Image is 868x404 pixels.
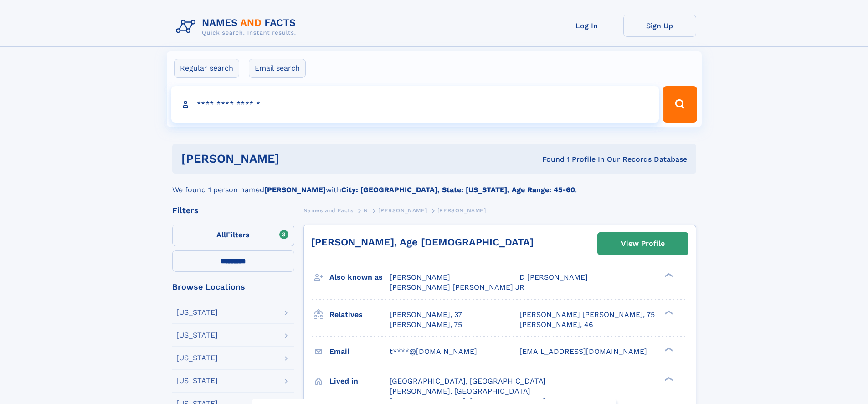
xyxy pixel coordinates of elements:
[598,233,688,255] a: View Profile
[378,207,427,214] span: [PERSON_NAME]
[303,205,354,216] a: Names and Facts
[329,270,390,285] h3: Also known as
[181,153,411,164] h1: [PERSON_NAME]
[390,310,462,320] a: [PERSON_NAME], 37
[411,154,687,164] div: Found 1 Profile In Our Records Database
[176,354,218,362] div: [US_STATE]
[663,346,673,352] div: ❯
[519,347,647,356] span: [EMAIL_ADDRESS][DOMAIN_NAME]
[390,273,450,281] span: [PERSON_NAME]
[341,185,575,194] b: City: [GEOGRAPHIC_DATA], State: [US_STATE], Age Range: 45-60
[172,225,294,246] label: Filters
[174,59,239,78] label: Regular search
[390,320,462,330] a: [PERSON_NAME], 75
[390,283,524,291] span: [PERSON_NAME] [PERSON_NAME] JR
[329,307,390,322] h3: Relatives
[172,174,696,195] div: We found 1 person named with .
[437,207,486,214] span: [PERSON_NAME]
[172,15,303,39] img: Logo Names and Facts
[176,377,218,384] div: [US_STATE]
[249,59,306,78] label: Email search
[364,205,368,216] a: N
[364,207,368,214] span: N
[663,272,673,278] div: ❯
[172,206,294,215] div: Filters
[550,15,623,37] a: Log In
[663,309,673,315] div: ❯
[663,86,697,123] button: Search Button
[519,273,588,281] span: D [PERSON_NAME]
[176,309,218,316] div: [US_STATE]
[264,185,326,194] b: [PERSON_NAME]
[176,332,218,339] div: [US_STATE]
[216,230,226,239] span: All
[172,283,294,291] div: Browse Locations
[519,310,655,320] a: [PERSON_NAME] [PERSON_NAME], 75
[663,376,673,382] div: ❯
[519,320,593,330] a: [PERSON_NAME], 46
[329,373,390,389] h3: Lived in
[390,387,530,395] span: [PERSON_NAME], [GEOGRAPHIC_DATA]
[621,233,665,254] div: View Profile
[171,86,659,123] input: search input
[329,344,390,359] h3: Email
[378,205,427,216] a: [PERSON_NAME]
[390,377,546,385] span: [GEOGRAPHIC_DATA], [GEOGRAPHIC_DATA]
[623,15,696,37] a: Sign Up
[311,236,534,248] a: [PERSON_NAME], Age [DEMOGRAPHIC_DATA]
